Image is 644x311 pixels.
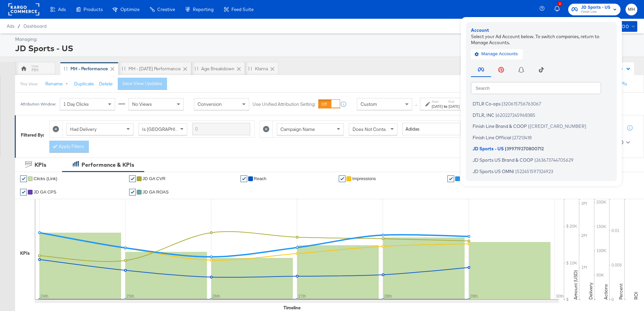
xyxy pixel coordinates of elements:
div: MH - [DATE] Performance [128,66,181,72]
div: JD Sports - US [15,43,636,54]
div: Select your Ad Account below. To switch companies, return to Manage Accounts. [471,33,612,46]
span: | [501,101,503,106]
span: JD Sports US Brand & COOP [473,157,533,162]
span: Does Not Contain [353,126,389,132]
div: Drag to reorder tab [195,67,198,70]
a: ✔ [240,175,247,182]
span: JD Sports - US [581,4,610,11]
span: Manage Accounts [476,50,518,58]
span: 320615756763067 [503,101,541,106]
span: JD Sports - US [473,146,504,151]
span: Conversion [198,101,222,107]
span: 27213418 [514,135,532,140]
span: ↑ [413,104,419,106]
span: Reporting [193,7,214,12]
span: | [512,135,514,140]
text: ROI [633,292,639,300]
span: 620227245968385 [497,112,535,118]
span: Optimize [120,7,140,12]
span: Products [84,7,103,12]
span: Finish Line [581,9,610,15]
span: JD GA CPS [34,189,56,195]
span: 399719270800712 [506,146,544,151]
input: Enter a search term [192,123,250,135]
span: | [495,112,497,118]
span: Ads [7,23,14,29]
button: MH [626,4,637,15]
label: Start: [432,99,443,104]
text: Percent [618,284,624,300]
div: 2 [557,1,562,6]
span: Finish Line Official [473,135,511,140]
button: Duplicate [74,81,94,87]
text: Amount (USD) [573,270,579,300]
div: Managing: [15,36,636,43]
input: Enter a search term [402,123,461,135]
span: 522451597324923 [517,168,553,174]
div: [DATE] [448,104,460,109]
span: Reach [254,176,267,181]
span: 1 Day Clicks [63,101,89,107]
span: | [528,124,530,129]
a: Dashboard [23,23,47,29]
div: Klarna [255,66,268,72]
span: Custom [361,101,377,107]
text: Actions [603,284,609,300]
div: [DATE] [432,104,443,109]
span: Ads [58,7,66,12]
span: Finish Line Brand & COOP [473,124,527,129]
span: | [534,157,536,162]
span: JD GA ROAS [143,189,169,195]
span: MH [628,6,635,13]
button: Manage Accounts [471,49,523,59]
span: Impressions [352,176,376,181]
span: / [14,23,23,29]
div: Attribution Window: [20,102,56,106]
div: Account [471,27,612,33]
div: This View: [20,81,38,87]
div: Drag to reorder tab [122,67,125,70]
span: 263673744705629 [536,157,574,162]
span: Had Delivery [70,126,97,132]
span: | [515,168,517,174]
div: Drag to reorder tab [248,67,252,70]
span: Is [GEOGRAPHIC_DATA] [142,126,194,132]
button: JD Sports - USFinish Line [568,4,621,15]
div: Timeline [283,305,301,311]
button: Delete [99,81,113,87]
a: ✔ [129,175,136,182]
span: Campaign Name [280,126,315,132]
span: [CREDIT_CARD_NUMBER] [530,124,586,129]
a: ✔ [339,175,345,182]
a: ✔ [447,175,454,182]
span: | [505,146,506,151]
strong: to [443,104,448,109]
span: DTLR Co-ops [473,101,500,106]
div: MH [32,67,39,73]
a: ✔ [20,175,27,182]
span: Feed Suite [231,7,254,12]
a: ✔ [129,189,136,196]
button: Rename [41,78,75,90]
span: Creative [157,7,175,12]
label: Use Unified Attribution Setting: [253,101,316,107]
div: Age Breakdown [201,66,234,72]
div: Performance & KPIs [82,161,134,169]
span: Clicks (Link) [34,176,57,181]
div: KPIs [20,250,30,256]
a: ✔ [20,189,27,196]
text: Delivery [588,283,594,300]
div: MH - Performance [70,66,108,72]
div: KPIs [35,161,46,169]
div: Filtered By: [21,132,44,138]
div: Drag to reorder tab [64,67,67,70]
span: JD Sports US OMNI [473,168,514,174]
button: 2 [553,3,565,16]
span: No Views [132,101,152,107]
span: JD GA CVR [143,176,166,181]
span: DTLR, INC [473,112,494,118]
label: End: [448,99,460,104]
